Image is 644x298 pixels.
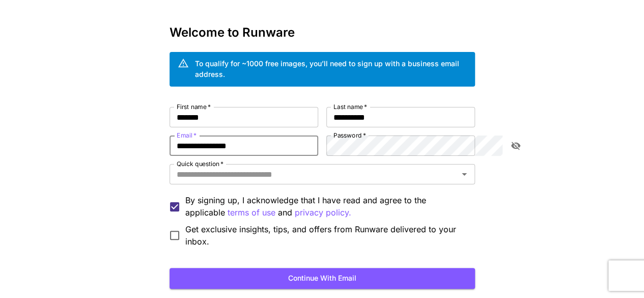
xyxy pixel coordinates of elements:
span: Get exclusive insights, tips, and offers from Runware delivered to your inbox. [185,223,467,248]
button: By signing up, I acknowledge that I have read and agree to the applicable terms of use and [295,206,351,219]
label: Last name [333,102,367,111]
button: toggle password visibility [507,137,525,155]
button: Open [457,167,471,181]
label: Quick question [177,159,223,168]
p: By signing up, I acknowledge that I have read and agree to the applicable and [185,194,467,219]
label: Password [333,131,366,140]
button: Continue with email [170,268,475,289]
h3: Welcome to Runware [170,25,475,40]
p: terms of use [228,206,275,219]
p: privacy policy. [295,206,351,219]
label: First name [177,102,211,111]
label: Email [177,131,197,140]
button: By signing up, I acknowledge that I have read and agree to the applicable and privacy policy. [228,206,275,219]
div: To qualify for ~1000 free images, you’ll need to sign up with a business email address. [195,58,467,79]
